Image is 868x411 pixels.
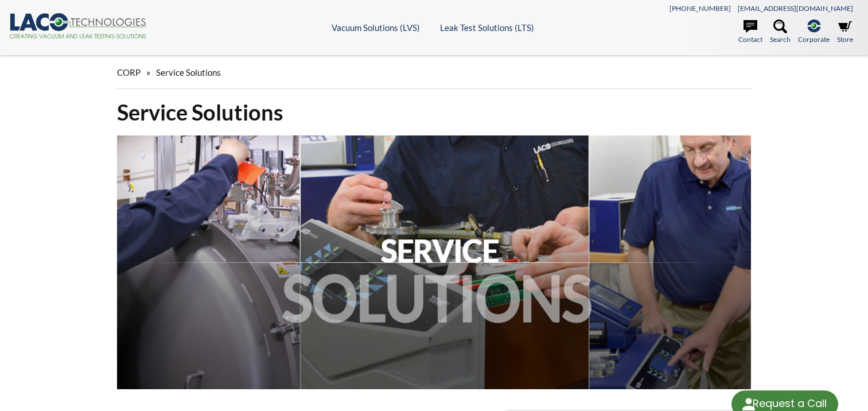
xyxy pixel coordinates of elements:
[738,4,853,13] a: [EMAIL_ADDRESS][DOMAIN_NAME]
[117,67,141,77] span: CORP
[837,20,853,45] a: Store
[156,67,221,77] span: Service Solutions
[117,56,751,89] div: »
[798,34,830,45] span: Corporate
[440,22,534,33] a: Leak Test Solutions (LTS)
[670,4,731,13] a: [PHONE_NUMBER]
[738,20,762,45] a: Contact
[117,98,751,126] h1: Service Solutions
[117,135,751,389] img: Service Solutions header
[770,20,791,45] a: Search
[332,22,420,33] a: Vacuum Solutions (LVS)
